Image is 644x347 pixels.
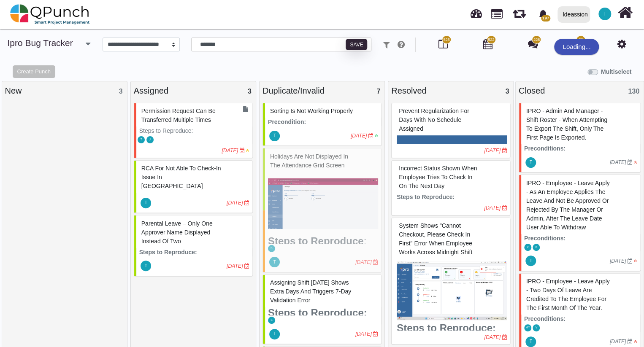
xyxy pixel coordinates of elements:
[526,278,610,311] span: #61258
[484,205,501,211] i: [DATE]
[484,334,501,340] i: [DATE]
[222,148,238,153] i: [DATE]
[373,331,378,336] i: Due Date
[141,138,142,141] span: T
[346,39,367,51] button: Save
[268,118,306,125] strong: Precondition:
[491,5,503,19] span: Projects
[505,88,509,95] span: 3
[119,88,123,95] span: 3
[484,148,501,153] i: [DATE]
[227,200,243,206] i: [DATE]
[634,258,637,264] i: High
[563,7,588,22] div: Ideassion
[246,148,249,153] i: Medium
[244,200,249,205] i: Due Date
[525,336,536,347] span: Thalha
[244,264,249,269] i: Due Date
[502,148,507,153] i: Due Date
[391,84,510,97] div: Resolved
[270,279,351,304] span: #77206
[533,37,540,43] span: 228
[269,329,280,339] span: Thalha
[536,6,550,22] div: Notification
[610,339,626,344] i: [DATE]
[141,165,221,189] span: #80312
[554,39,599,55] div: Loading...
[524,315,566,322] strong: Preconditions:
[526,108,607,141] span: #61083
[355,331,372,337] i: [DATE]
[397,322,496,334] strong: Steps to Reproduce:
[524,145,566,152] strong: Preconditions:
[525,326,530,329] span: MY
[134,84,253,97] div: Assigned
[141,261,151,271] span: Thalha
[243,106,248,112] i: Document Task
[351,133,367,139] i: [DATE]
[530,259,532,263] span: T
[535,326,537,329] span: V
[139,249,197,256] strong: Steps to Reproduce:
[227,263,243,269] i: [DATE]
[610,258,626,264] i: [DATE]
[438,39,448,49] i: Board
[399,165,477,189] span: #81823
[502,205,507,210] i: Due Date
[634,339,637,344] i: High
[519,84,641,97] div: Closed
[618,5,633,21] i: Home
[397,259,507,322] img: fa777cb2-e8ab-42ec-87f4-f04b992196ba.png
[443,37,449,43] span: 525
[368,133,373,138] i: Due Date
[502,335,507,340] i: Due Date
[138,136,145,143] span: Thalha
[538,10,547,19] svg: bell fill
[526,180,610,231] span: #61090
[399,222,472,256] span: #82893
[146,136,154,143] span: Jayalakshmi
[483,39,492,49] i: Calendar
[399,108,469,132] span: #81686
[248,88,252,95] span: 3
[270,108,353,114] span: #61245
[145,201,147,205] span: T
[533,244,540,251] span: Karthik
[527,246,529,249] span: V
[554,0,593,28] a: Ideassion
[528,39,538,49] i: Punch Discussion
[397,40,404,49] i: e.g: punch or !ticket or &Type or #Status or @username or $priority or *iteration or ^additionalf...
[5,84,124,97] div: New
[541,15,550,22] span: 197
[513,4,526,18] span: Iteration
[273,134,276,138] span: T
[525,256,536,266] span: Thalha
[141,198,151,208] span: Thalha
[603,11,606,16] span: T
[141,108,216,123] span: #71612
[376,88,380,95] span: 7
[628,258,633,264] i: Due Date
[10,2,90,27] img: qpunch-sp.fa6292f.png
[628,160,633,165] i: Due Date
[375,133,378,138] i: Low
[397,194,455,200] strong: Steps to Reproduce:
[269,131,280,141] span: Thalha
[535,246,537,249] span: K
[524,244,531,251] span: Vinusha
[628,88,639,95] span: 130
[273,332,276,336] span: T
[13,65,55,78] button: Create Punch
[268,317,275,324] span: Selvarani
[139,126,249,135] p: Steps to Reproduce:
[533,0,554,27] a: bell fill197
[271,319,273,322] span: S
[634,160,637,165] i: High
[268,307,367,318] strong: Steps to Reproduce:
[593,0,616,27] a: T
[141,220,213,245] span: #82224
[628,339,633,344] i: Due Date
[262,84,382,97] div: Duplicate/Invalid
[530,160,532,164] span: T
[524,324,531,331] span: Mohammed Yakub Raza Khan A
